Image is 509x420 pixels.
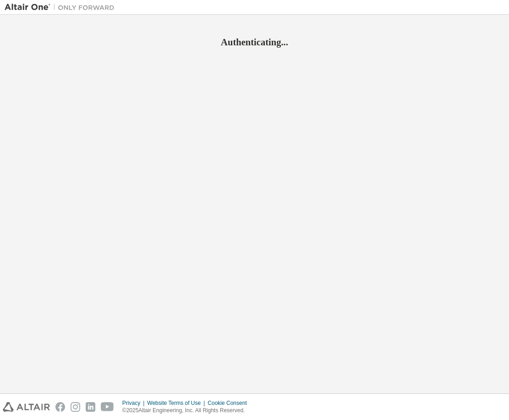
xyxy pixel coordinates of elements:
img: linkedin.svg [86,402,95,412]
img: youtube.svg [101,402,114,412]
div: Cookie Consent [208,399,252,407]
img: altair_logo.svg [3,402,50,412]
img: instagram.svg [71,402,80,412]
h2: Authenticating... [5,36,504,48]
div: Privacy [122,399,147,407]
img: facebook.svg [55,402,65,412]
div: Website Terms of Use [147,399,208,407]
p: © 2025 Altair Engineering, Inc. All Rights Reserved. [122,407,252,415]
img: Altair One [5,3,119,12]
